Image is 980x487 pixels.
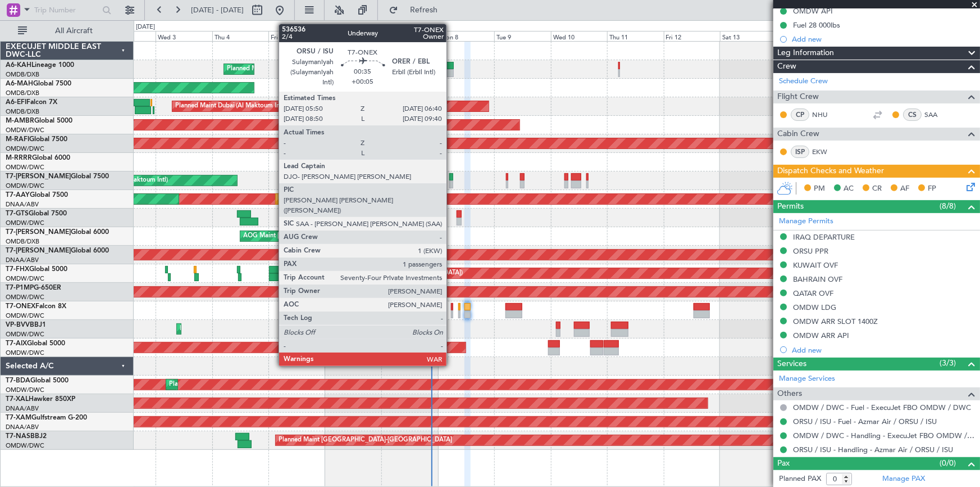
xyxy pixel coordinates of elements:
[928,183,936,195] span: FP
[6,173,71,180] span: T7-[PERSON_NAME]
[494,31,551,41] div: Tue 9
[6,155,32,161] span: M-RRRR
[6,404,39,413] a: DNAA/ABV
[793,445,953,454] a: ORSU / ISU - Handling - Azmar Air / ORSU / ISU
[6,386,44,394] a: OMDW/DWC
[779,216,833,227] a: Manage Permits
[6,62,74,69] a: A6-KAHLineage 1000
[6,274,44,283] a: OMDW/DWC
[779,76,828,87] a: Schedule Crew
[279,191,445,208] div: Unplanned Maint [GEOGRAPHIC_DATA] (Al Maktoum Intl)
[175,98,286,115] div: Planned Maint Dubai (Al Maktoum Intl)
[793,288,833,298] div: QATAR OVF
[6,136,29,143] span: M-RAFI
[844,183,854,195] span: AC
[6,107,39,116] a: OMDB/DXB
[6,155,70,161] a: M-RRRRGlobal 6000
[29,27,118,35] span: All Aircraft
[607,31,664,41] div: Thu 11
[6,229,109,236] a: T7-[PERSON_NAME]Global 6000
[212,31,269,41] div: Thu 4
[792,345,974,355] div: Add new
[793,232,855,242] div: IRAQ DEPARTURE
[6,396,29,403] span: T7-XAL
[6,210,29,217] span: T7-GTS
[6,80,33,87] span: A6-MAH
[279,432,452,449] div: Planned Maint [GEOGRAPHIC_DATA]-[GEOGRAPHIC_DATA]
[6,377,69,384] a: T7-BDAGlobal 5000
[400,6,448,14] span: Refresh
[793,6,833,16] div: OMDW API
[381,31,438,41] div: Sun 7
[169,376,280,393] div: Planned Maint Dubai (Al Maktoum Intl)
[6,330,44,339] a: OMDW/DWC
[793,431,974,440] a: OMDW / DWC - Handling - ExecuJet FBO OMDW / DWC
[6,145,44,153] a: OMDW/DWC
[6,414,31,421] span: T7-XAM
[6,182,44,190] a: OMDW/DWC
[812,147,837,157] a: EKW
[779,373,835,385] a: Manage Services
[6,256,39,264] a: DNAA/ABV
[777,165,884,178] span: Dispatch Checks and Weather
[793,403,971,412] a: OMDW / DWC - Fuel - ExecuJet FBO OMDW / DWC
[6,62,31,69] span: A6-KAH
[720,31,777,41] div: Sat 13
[156,31,212,41] div: Wed 3
[872,183,882,195] span: CR
[6,173,109,180] a: T7-[PERSON_NAME]Global 7500
[812,110,837,120] a: NHU
[6,237,39,246] a: OMDB/DXB
[664,31,721,41] div: Fri 12
[940,200,956,212] span: (8/8)
[779,474,821,485] label: Planned PAX
[6,219,44,227] a: OMDW/DWC
[136,22,155,32] div: [DATE]
[6,200,39,209] a: DNAA/ABV
[6,99,26,106] span: A6-EFI
[793,303,836,312] div: OMDW LDG
[6,118,34,124] span: M-AMBR
[6,247,109,254] a: T7-[PERSON_NAME]Global 6000
[777,60,796,73] span: Crew
[6,136,67,143] a: M-RAFIGlobal 7500
[438,31,495,41] div: Mon 8
[777,358,806,371] span: Services
[777,457,790,470] span: Pax
[243,228,375,245] div: AOG Maint [GEOGRAPHIC_DATA] (Dubai Intl)
[6,322,46,328] a: VP-BVVBBJ1
[793,246,828,256] div: ORSU PPR
[924,110,950,120] a: SAA
[6,285,34,291] span: T7-P1MP
[6,266,29,273] span: T7-FHX
[6,303,66,310] a: T7-ONEXFalcon 8X
[903,109,922,121] div: CS
[777,128,819,141] span: Cabin Crew
[6,229,71,236] span: T7-[PERSON_NAME]
[6,118,72,124] a: M-AMBRGlobal 5000
[793,274,842,284] div: BAHRAIN OVF
[791,109,809,121] div: CP
[793,20,840,30] div: Fuel 28 000lbs
[793,317,878,326] div: OMDW ARR SLOT 1400Z
[792,34,974,44] div: Add new
[6,80,71,87] a: A6-MAHGlobal 7500
[6,433,47,440] a: T7-NASBBJ2
[882,474,925,485] a: Manage PAX
[6,210,67,217] a: T7-GTSGlobal 7500
[793,331,849,340] div: OMDW ARR API
[12,22,122,40] button: All Aircraft
[793,260,838,270] div: KUWAIT OVF
[286,265,463,282] div: Planned Maint [GEOGRAPHIC_DATA] ([GEOGRAPHIC_DATA])
[6,247,71,254] span: T7-[PERSON_NAME]
[777,91,819,103] span: Flight Crew
[6,192,30,199] span: T7-AAY
[6,293,44,301] a: OMDW/DWC
[6,340,27,347] span: T7-AIX
[191,5,244,15] span: [DATE] - [DATE]
[6,192,68,199] a: T7-AAYGlobal 7500
[940,457,956,469] span: (0/0)
[551,31,608,41] div: Wed 10
[777,387,802,400] span: Others
[227,61,338,78] div: Planned Maint Dubai (Al Maktoum Intl)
